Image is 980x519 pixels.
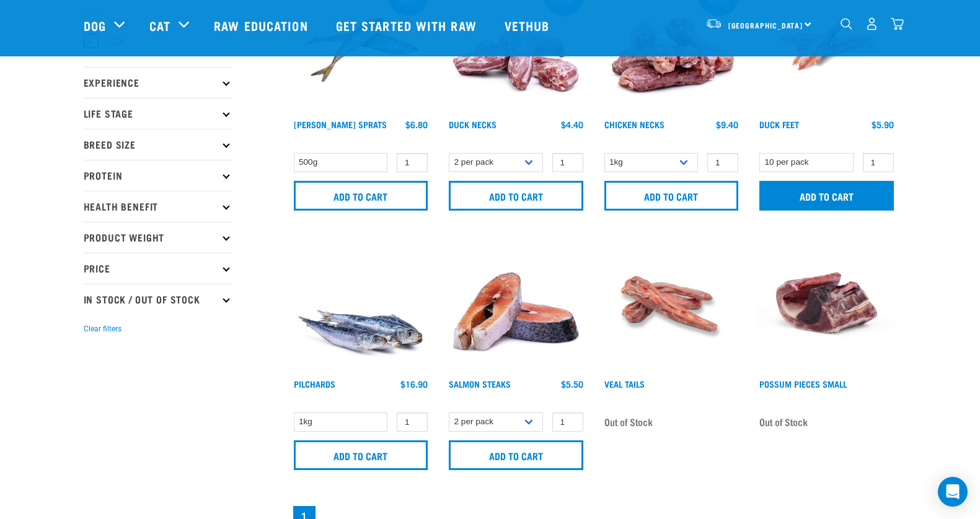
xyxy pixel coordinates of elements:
input: Add to cart [449,181,583,211]
a: Dog [84,16,106,35]
input: 1 [397,412,428,432]
input: 1 [863,153,894,172]
input: Add to cart [759,181,894,211]
img: van-moving.png [705,18,722,29]
p: Product Weight [84,222,232,253]
span: Out of Stock [604,412,653,431]
p: Life Stage [84,98,232,129]
img: 1148 Salmon Steaks 01 [446,233,586,373]
img: Possum Piece Small [756,233,897,373]
p: Health Benefit [84,191,232,222]
a: Cat [149,16,170,35]
div: $9.40 [716,120,738,129]
input: 1 [552,153,583,172]
input: Add to cart [294,181,428,211]
input: 1 [397,153,428,172]
a: Duck Necks [449,122,497,126]
img: Four Whole Pilchards [291,233,431,373]
a: Duck Feet [759,122,799,126]
p: Breed Size [84,129,232,160]
input: 1 [552,412,583,432]
div: $16.90 [400,379,428,389]
div: $6.80 [405,120,428,129]
img: home-icon-1@2x.png [841,18,852,30]
img: Veal Tails [601,233,742,373]
button: Clear filters [84,323,121,334]
p: In Stock / Out Of Stock [84,284,232,315]
img: home-icon@2x.png [891,17,904,30]
p: Price [84,253,232,284]
p: Protein [84,160,232,191]
a: Get started with Raw [324,1,492,50]
input: Add to cart [604,181,739,211]
a: Pilchards [294,382,335,386]
a: Veal Tails [604,382,645,386]
div: Open Intercom Messenger [938,477,968,507]
a: Vethub [492,1,565,50]
img: user.png [865,17,878,30]
input: Add to cart [449,440,583,470]
div: $5.50 [561,379,583,389]
a: Raw Education [201,1,323,50]
p: Experience [84,67,232,98]
a: Salmon Steaks [449,382,511,386]
a: [PERSON_NAME] Sprats [294,122,387,126]
a: Chicken Necks [604,122,664,126]
div: $5.90 [872,120,894,129]
div: $4.40 [561,120,583,129]
input: Add to cart [294,440,428,470]
a: Possum Pieces Small [759,382,847,386]
input: 1 [707,153,738,172]
span: [GEOGRAPHIC_DATA] [728,23,803,27]
span: Out of Stock [759,412,808,431]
